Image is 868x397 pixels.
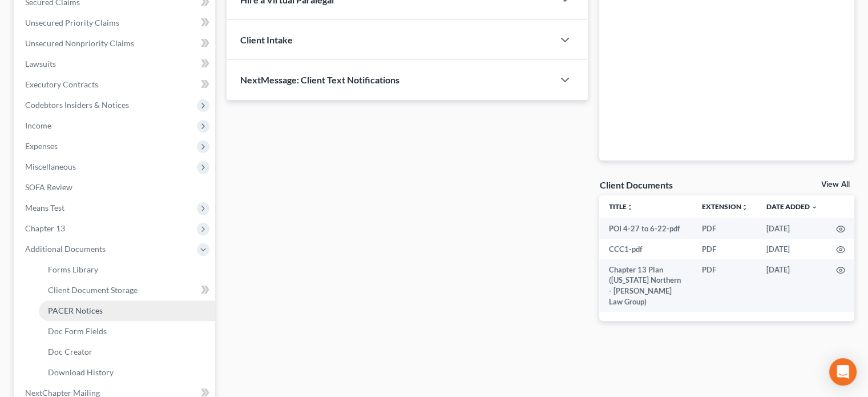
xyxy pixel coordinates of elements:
[25,38,134,48] span: Unsecured Nonpriority Claims
[821,181,850,189] a: View All
[25,121,51,130] span: Income
[48,347,92,356] span: Doc Creator
[693,218,757,239] td: PDF
[599,259,693,312] td: Chapter 13 Plan ([US_STATE] Northern - [PERSON_NAME] Law Group)
[757,218,827,239] td: [DATE]
[25,79,98,89] span: Executory Contracts
[599,218,693,239] td: POI 4-27 to 6-22-pdf
[829,358,857,386] div: Open Intercom Messenger
[25,141,58,151] span: Expenses
[25,182,72,192] span: SOFA Review
[240,34,293,45] span: Client Intake
[39,280,215,300] a: Client Document Storage
[25,162,76,171] span: Miscellaneous
[25,203,64,212] span: Means Test
[39,362,215,383] a: Download History
[599,239,693,259] td: CCC1-pdf
[48,285,138,295] span: Client Document Storage
[39,300,215,321] a: PACER Notices
[39,321,215,342] a: Doc Form Fields
[608,202,633,211] a: Titleunfold_more
[25,244,106,254] span: Additional Documents
[757,239,827,259] td: [DATE]
[757,259,827,312] td: [DATE]
[16,74,215,95] a: Executory Contracts
[48,264,98,274] span: Forms Library
[702,202,748,211] a: Extensionunfold_more
[48,367,114,377] span: Download History
[766,202,818,211] a: Date Added expand_more
[25,59,56,69] span: Lawsuits
[48,326,107,336] span: Doc Form Fields
[693,239,757,259] td: PDF
[25,100,129,110] span: Codebtors Insiders & Notices
[39,342,215,362] a: Doc Creator
[16,33,215,54] a: Unsecured Nonpriority Claims
[599,179,672,191] div: Client Documents
[240,74,399,85] span: NextMessage: Client Text Notifications
[39,259,215,280] a: Forms Library
[48,306,103,315] span: PACER Notices
[16,13,215,33] a: Unsecured Priority Claims
[626,204,633,211] i: unfold_more
[811,204,818,211] i: expand_more
[25,223,65,233] span: Chapter 13
[693,259,757,312] td: PDF
[16,177,215,198] a: SOFA Review
[741,204,748,211] i: unfold_more
[25,18,119,27] span: Unsecured Priority Claims
[16,54,215,74] a: Lawsuits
